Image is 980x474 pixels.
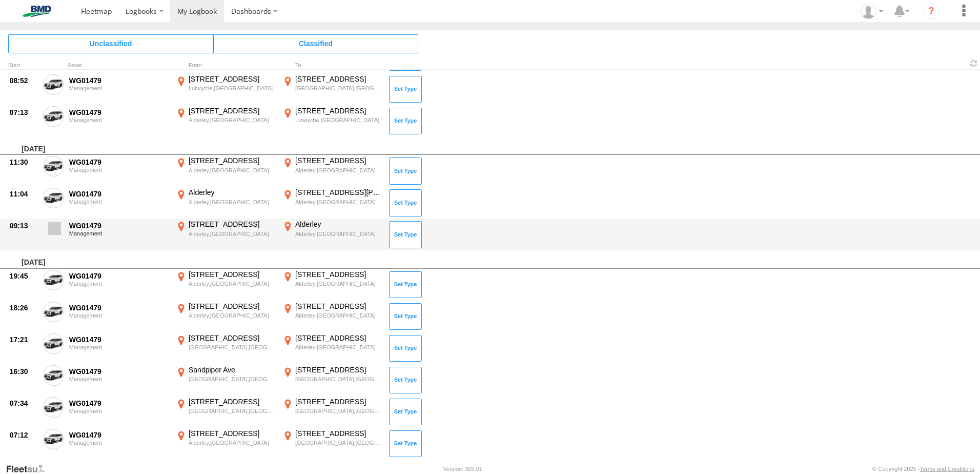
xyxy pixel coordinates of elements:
div: Alderley,[GEOGRAPHIC_DATA] [189,439,275,446]
label: Click to View Event Location [174,220,277,249]
div: [GEOGRAPHIC_DATA],[GEOGRAPHIC_DATA] [295,439,382,446]
div: [STREET_ADDRESS] [295,106,382,115]
div: [GEOGRAPHIC_DATA],[GEOGRAPHIC_DATA] [295,85,382,92]
div: [STREET_ADDRESS] [295,74,382,84]
div: 16:30 [10,367,37,376]
button: Click to Set [389,399,422,425]
div: WG01479 [69,430,169,440]
div: 08:52 [10,76,37,85]
label: Click to View Event Location [281,220,383,249]
img: bmd-logo.svg [10,6,64,17]
label: Click to View Event Location [174,365,277,395]
button: Click to Set [389,335,422,362]
div: [GEOGRAPHIC_DATA],[GEOGRAPHIC_DATA] [189,407,275,414]
div: [STREET_ADDRESS][PERSON_NAME] [295,188,382,197]
div: [GEOGRAPHIC_DATA],[GEOGRAPHIC_DATA] [189,344,275,351]
label: Click to View Event Location [281,397,383,427]
label: Click to View Event Location [174,397,277,427]
div: Alderley,[GEOGRAPHIC_DATA] [189,230,275,238]
div: [STREET_ADDRESS] [189,270,275,279]
div: 07:34 [10,399,37,408]
div: To [281,63,383,68]
div: Management [69,230,169,236]
div: Alderley,[GEOGRAPHIC_DATA] [295,199,382,206]
div: Alderley,[GEOGRAPHIC_DATA] [295,230,382,238]
div: Lutwyche,[GEOGRAPHIC_DATA] [189,85,275,92]
div: [STREET_ADDRESS] [189,333,275,343]
div: [STREET_ADDRESS] [189,106,275,115]
div: Alderley,[GEOGRAPHIC_DATA] [295,312,382,319]
i: ? [923,3,940,19]
label: Click to View Event Location [174,156,277,186]
div: © Copyright 2025 - [872,466,974,472]
div: Alderley,[GEOGRAPHIC_DATA] [189,116,275,124]
div: [STREET_ADDRESS] [295,156,382,165]
div: Management [69,440,169,446]
div: From [174,63,277,68]
div: Management [69,408,169,414]
div: [STREET_ADDRESS] [189,397,275,406]
div: [STREET_ADDRESS] [295,302,382,311]
label: Click to View Event Location [281,365,383,395]
button: Click to Set [389,430,422,457]
div: [STREET_ADDRESS] [295,429,382,438]
div: WG01479 [69,108,169,117]
div: Alderley,[GEOGRAPHIC_DATA] [189,280,275,287]
div: [GEOGRAPHIC_DATA],[GEOGRAPHIC_DATA] [295,376,382,383]
div: 11:30 [10,157,37,167]
div: Management [69,312,169,319]
div: 07:12 [10,430,37,440]
div: Alderley,[GEOGRAPHIC_DATA] [189,199,275,206]
div: WG01479 [69,399,169,408]
div: Management [69,344,169,350]
div: Alderley,[GEOGRAPHIC_DATA] [189,167,275,174]
div: Alderley,[GEOGRAPHIC_DATA] [295,280,382,287]
div: 17:21 [10,335,37,344]
div: [STREET_ADDRESS] [295,333,382,343]
label: Click to View Event Location [281,333,383,363]
div: [STREET_ADDRESS] [295,270,382,279]
button: Click to Set [389,303,422,330]
button: Click to Set [389,157,422,184]
div: Alderley [295,220,382,229]
div: Management [69,376,169,382]
label: Click to View Event Location [281,429,383,459]
label: Click to View Event Location [174,270,277,300]
div: WG01479 [69,157,169,167]
div: Alderley,[GEOGRAPHIC_DATA] [189,312,275,319]
div: WG01479 [69,221,169,230]
span: Refresh [968,58,980,68]
label: Click to View Event Location [281,270,383,300]
div: Sandpiper Ave [189,365,275,374]
button: Click to Set [389,271,422,298]
label: Click to View Event Location [281,302,383,331]
div: [GEOGRAPHIC_DATA],[GEOGRAPHIC_DATA] [295,407,382,414]
label: Click to View Event Location [281,156,383,186]
label: Click to View Event Location [174,333,277,363]
div: WG01479 [69,189,169,199]
div: [STREET_ADDRESS] [189,429,275,438]
div: WG01479 [69,303,169,312]
div: [STREET_ADDRESS] [295,397,382,406]
div: Management [69,281,169,287]
button: Click to Set [389,221,422,248]
label: Click to View Event Location [174,188,277,218]
div: Management [69,85,169,91]
a: Terms and Conditions [920,466,974,472]
div: Management [69,199,169,205]
div: [STREET_ADDRESS] [189,302,275,311]
div: Alderley [189,188,275,197]
div: WG01479 [69,335,169,344]
span: Click to view Unclassified Trips [8,34,213,53]
div: Asset [68,63,170,68]
div: Lutwyche,[GEOGRAPHIC_DATA] [295,116,382,124]
div: WG01479 [69,76,169,85]
div: 18:26 [10,303,37,312]
div: 11:04 [10,189,37,199]
label: Click to View Event Location [281,106,383,136]
div: WG01479 [69,271,169,281]
div: 19:45 [10,271,37,281]
div: [STREET_ADDRESS] [295,365,382,374]
div: WG01479 [69,367,169,376]
a: Visit our Website [6,464,53,474]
